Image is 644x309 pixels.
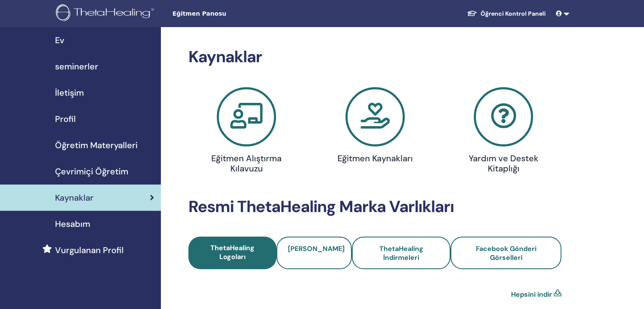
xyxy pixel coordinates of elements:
span: ThetaHealing Logoları [210,243,254,261]
a: Öğrenci Kontrol Paneli [460,6,553,22]
span: Eğitmen Panosu [172,9,299,18]
span: Vurgulanan Profil [55,244,124,257]
a: ThetaHealing Logoları [188,237,276,269]
span: ThetaHealing İndirmeleri [379,244,423,262]
a: Eğitmen Kaynakları [316,87,434,167]
span: [PERSON_NAME] [288,244,345,253]
span: seminerler [55,60,98,73]
a: Eğitmen Alıştırma Kılavuzu [187,87,306,177]
a: ThetaHealing İndirmeleri [352,237,451,269]
a: [PERSON_NAME] [276,237,352,269]
h4: Eğitmen Kaynakları [334,153,417,163]
span: Çevrimiçi Öğretim [55,165,128,178]
h4: Yardım ve Destek Kitaplığı [462,153,545,174]
span: Profil [55,113,76,125]
span: Kaynaklar [55,191,94,204]
a: Facebook Gönderi Görselleri [451,237,561,269]
h4: Eğitmen Alıştırma Kılavuzu [205,153,288,174]
h2: Resmi ThetaHealing Marka Varlıkları [188,197,561,217]
span: Ev [55,34,64,47]
span: Hesabım [55,218,90,230]
a: Hepsini indir [511,290,552,300]
img: logo.png [56,4,157,23]
img: graduation-cap-white.svg [467,10,477,17]
span: Öğretim Materyalleri [55,139,138,152]
span: İletişim [55,86,84,99]
a: Yardım ve Destek Kitaplığı [444,87,563,177]
span: Facebook Gönderi Görselleri [476,244,536,262]
h2: Kaynaklar [188,47,561,67]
